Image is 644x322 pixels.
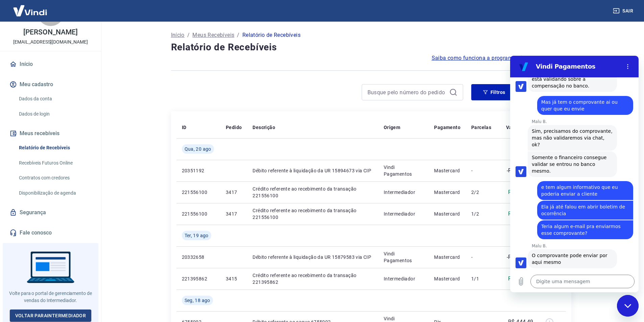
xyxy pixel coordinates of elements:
[384,189,424,196] p: Intermediador
[471,210,491,217] p: 1/2
[226,275,242,282] p: 3415
[508,275,533,283] p: R$ 318,55
[434,254,460,261] p: Mastercard
[8,0,52,21] img: Vindi
[226,124,242,131] p: Pedido
[471,189,491,196] p: 2/2
[253,272,373,286] p: Crédito referente ao recebimento da transação 221395862
[384,124,400,131] p: Origem
[506,124,528,131] p: Valor Líq.
[182,189,215,196] p: 221556100
[471,124,491,131] p: Parcelas
[185,297,210,304] span: Seg, 18 ago
[471,84,517,100] button: Filtros
[253,185,373,199] p: Crédito referente ao recebimento da transação 221556100
[16,92,93,106] a: Dados da conta
[16,186,93,200] a: Disponibilização de agenda
[507,253,533,261] p: -R$ 318,55
[8,77,93,92] button: Meu cadastro
[13,39,88,46] p: [EMAIL_ADDRESS][DOMAIN_NAME]
[510,56,639,292] iframe: Janela de mensagens
[612,5,636,17] button: Sair
[185,146,211,152] span: Qua, 20 ago
[8,57,93,72] a: Início
[508,188,533,196] p: R$ 199,14
[384,210,424,217] p: Intermediador
[226,189,242,196] p: 3417
[434,210,460,217] p: Mastercard
[253,167,373,174] p: Débito referente à liquidação da UR 15894673 via CIP
[182,124,187,131] p: ID
[434,124,460,131] p: Pagamento
[182,254,215,261] p: 20332658
[226,210,242,217] p: 3417
[8,205,93,220] a: Segurança
[471,254,491,261] p: -
[182,167,215,174] p: 20351192
[434,167,460,174] p: Mastercard
[10,309,92,322] a: Voltar paraIntermediador
[23,29,77,36] p: [PERSON_NAME]
[242,31,301,39] p: Relatório de Recebíveis
[237,31,239,39] p: /
[434,275,460,282] p: Mastercard
[384,275,424,282] p: Intermediador
[182,210,215,217] p: 221556100
[182,275,215,282] p: 221395862
[253,254,373,261] p: Débito referente à liquidação da UR 15879583 via CIP
[432,54,571,62] a: Saiba como funciona a programação dos recebimentos
[8,225,93,240] a: Fale conosco
[384,164,424,177] p: Vindi Pagamentos
[16,107,93,121] a: Dados de login
[8,126,93,141] button: Meus recebíveis
[253,124,275,131] p: Descrição
[471,167,491,174] p: -
[507,167,533,175] p: -R$ 398,28
[16,141,93,155] a: Relatório de Recebíveis
[434,189,460,196] p: Mastercard
[384,250,424,264] p: Vindi Pagamentos
[187,31,190,39] p: /
[185,232,209,239] span: Ter, 19 ago
[16,156,93,170] a: Recebíveis Futuros Online
[471,275,491,282] p: 1/1
[171,31,185,39] a: Início
[367,87,447,97] input: Busque pelo número do pedido
[171,41,571,54] h4: Relatório de Recebíveis
[508,210,533,218] p: R$ 199,14
[192,31,234,39] a: Meus Recebíveis
[16,171,93,185] a: Contratos com credores
[253,207,373,221] p: Crédito referente ao recebimento da transação 221556100
[617,295,639,317] iframe: Botão para abrir a janela de mensagens, conversa em andamento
